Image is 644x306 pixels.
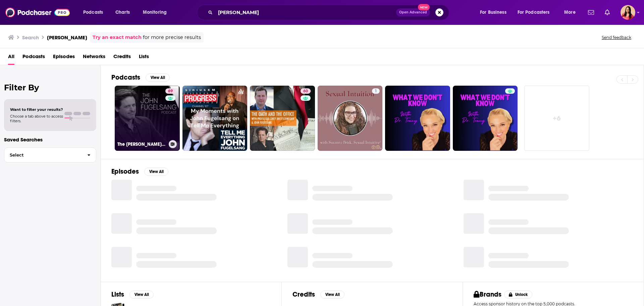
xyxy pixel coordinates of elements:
[111,290,154,299] a: ListsView All
[4,83,96,92] h2: Filter By
[113,51,131,65] a: Credits
[585,7,597,18] a: Show notifications dropdown
[115,86,180,151] a: 69The [PERSON_NAME] Podcast
[78,7,112,18] button: open menu
[111,73,140,82] h2: Podcasts
[396,8,430,16] button: Open AdvancedNew
[22,34,39,41] h3: Search
[111,167,139,176] h2: Episodes
[303,88,308,95] span: 60
[139,51,149,65] a: Lists
[143,34,201,41] span: for more precise results
[524,86,589,151] a: +6
[47,34,87,41] h3: [PERSON_NAME]
[621,5,635,20] button: Show profile menu
[10,107,63,112] span: Want to filter your results?
[4,136,96,143] p: Saved Searches
[111,73,170,82] a: PodcastsView All
[292,290,315,299] h2: Credits
[320,291,344,299] button: View All
[480,8,506,17] span: For Business
[215,7,396,18] input: Search podcasts, credits, & more...
[22,51,45,65] a: Podcasts
[83,51,105,65] a: Networks
[93,34,142,41] a: Try an exact match
[165,88,175,94] a: 69
[115,8,130,17] span: Charts
[250,86,315,151] a: 60
[621,5,635,20] span: Logged in as michelle.weinfurt
[600,35,633,40] button: Send feedback
[203,5,455,20] div: Search podcasts, credits, & more...
[111,167,168,176] a: EpisodesView All
[8,51,14,65] a: All
[146,74,170,82] button: View All
[518,8,550,17] span: For Podcasters
[4,153,82,157] span: Select
[111,7,134,18] a: Charts
[621,5,635,20] img: User Profile
[301,88,311,94] a: 60
[117,141,166,147] h3: The [PERSON_NAME] Podcast
[418,4,430,10] span: New
[474,290,501,299] h2: Brands
[475,7,515,18] button: open menu
[559,7,584,18] button: open menu
[144,168,168,176] button: View All
[143,8,167,17] span: Monitoring
[53,51,75,65] a: Episodes
[564,8,576,17] span: More
[504,291,533,299] button: Unlock
[10,114,63,123] span: Choose a tab above to access filters.
[292,290,344,299] a: CreditsView All
[5,6,70,19] img: Podchaser - Follow, Share and Rate Podcasts
[375,88,377,95] span: 1
[602,7,612,18] a: Show notifications dropdown
[138,7,175,18] button: open menu
[399,11,427,14] span: Open Advanced
[83,8,103,17] span: Podcasts
[372,88,380,94] a: 1
[4,147,96,163] button: Select
[129,291,154,299] button: View All
[168,88,173,95] span: 69
[318,86,383,151] a: 1
[513,7,559,18] button: open menu
[111,290,124,299] h2: Lists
